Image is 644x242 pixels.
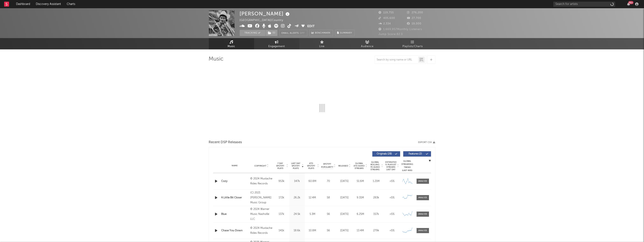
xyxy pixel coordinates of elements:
button: (1) [266,30,277,36]
button: Export CSV [418,141,435,144]
button: Edit [307,24,315,29]
div: [GEOGRAPHIC_DATA] | Country [240,18,288,23]
div: 60.8M [306,179,319,183]
span: Originals ( 28 ) [375,153,394,155]
span: ATD Spotify Plays [306,162,317,170]
a: Engagement [254,38,299,49]
span: ( 1 ) [265,30,278,36]
div: <5% [385,229,399,233]
div: 51.6M [354,179,367,183]
span: Spotify Popularity [321,163,333,169]
a: Benchmark [309,30,333,36]
div: [DATE] [338,179,352,183]
div: 5.3M [306,212,319,216]
div: [DATE] [338,229,352,233]
div: 147k [290,179,304,183]
div: 70 [321,179,336,183]
span: 19,000 [407,22,421,25]
div: © 2024 Warner Music Nashville LLC [250,207,273,222]
div: [PERSON_NAME] [240,10,291,17]
span: 405,600 [379,17,395,20]
span: Recent DSP Releases [209,140,242,145]
button: Summary [335,30,355,36]
div: © 2024 Mustache Rides Records [250,176,273,186]
div: 18.6k [290,229,304,233]
div: 12.4M [306,196,319,200]
div: 1.21M [369,179,383,183]
a: Audience [345,38,390,49]
span: Live [319,44,325,49]
div: 6.25M [354,212,367,216]
div: Name [221,164,248,167]
button: Tracking [240,30,265,36]
span: Benchmark [315,31,331,36]
div: 99 + [628,1,633,4]
span: Summary [340,32,352,34]
span: Playlists/Charts [402,44,423,49]
div: 141k [275,229,288,233]
em: Off [300,32,305,34]
span: 2,334 [379,22,391,25]
span: Estimated % Playlist Streams Last Day [385,161,397,171]
input: Search by song name or URL [375,58,418,62]
button: Originals(28) [372,151,400,157]
a: Music [209,38,254,49]
div: 56 [321,229,336,233]
div: 10.8M [306,229,319,233]
a: Blue [221,212,248,216]
input: Search for artists [553,2,615,7]
span: Global ATD Audio Streams [354,162,365,170]
div: <5% [385,212,399,216]
a: Playlists/Charts [390,38,435,49]
span: Audience [361,44,374,49]
span: Features ( 2 ) [406,153,425,155]
a: Live [299,38,345,49]
span: 119,755 [379,11,394,14]
span: Engagement [269,44,285,49]
span: 1,669,957 Monthly Listeners [379,28,422,31]
div: 953k [275,179,288,183]
div: 157k [369,212,383,216]
div: 24.5k [290,212,304,216]
a: A Little Bit Closer [221,196,248,200]
div: (C) 2021 [PERSON_NAME] Music Group [250,190,273,205]
div: <5% [385,179,399,183]
div: [DATE] [338,212,352,216]
button: Features(2) [403,151,431,157]
span: Copyright [254,165,266,167]
div: Global Streaming Trend (Last 60D) [401,160,414,172]
div: 172k [275,196,288,200]
a: Chase You Down [221,229,248,233]
a: Cozy [221,179,248,183]
span: Jump Score: 82.3 [379,33,403,36]
button: 99+ [627,2,630,6]
div: [DATE] [338,196,352,200]
div: 26.2k [290,196,304,200]
div: 137k [275,212,288,216]
span: 276,200 [407,11,423,14]
span: 27,700 [407,17,421,20]
div: 9.31M [354,196,367,200]
div: 13.4M [354,229,367,233]
div: <5% [385,196,399,200]
div: 58 [321,196,336,200]
div: © 2024 Mustache Rides Records [250,226,273,236]
span: Last Day Spotify Plays [290,162,301,170]
div: 56 [321,212,336,216]
span: 7 Day Spotify Plays [275,162,286,170]
span: Released [339,165,348,167]
span: Global Rolling 7D Audio Streams [369,161,381,171]
div: 283k [369,196,383,200]
span: Music [228,44,235,49]
div: 279k [369,229,383,233]
button: Email AlertsOff [279,30,307,36]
